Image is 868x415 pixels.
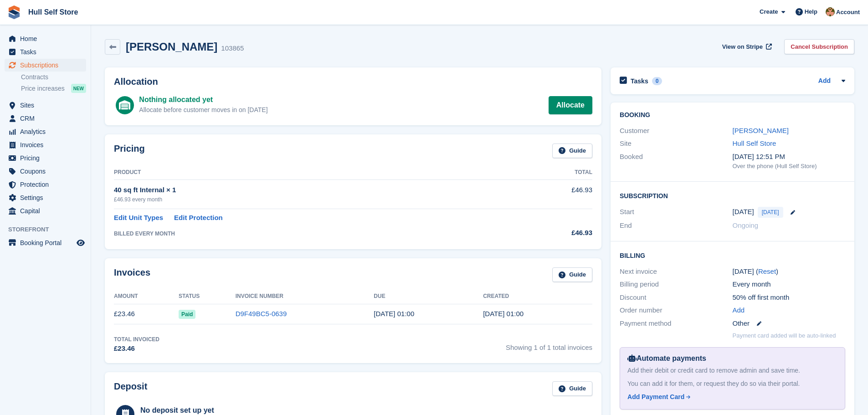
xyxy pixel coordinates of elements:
time: 2025-08-28 00:00:00 UTC [733,207,754,217]
a: menu [5,59,86,72]
div: Other [733,318,845,329]
img: stora-icon-8386f47178a22dfd0bd8f6a31ec36ba5ce8667c1dd55bd0f319d3a0aa187defe.svg [7,5,21,19]
time: 2025-08-28 00:00:06 UTC [483,310,524,318]
a: menu [5,165,86,178]
a: Guide [552,267,592,282]
div: Add their debit or credit card to remove admin and save time. [627,366,837,375]
a: Hull Self Store [733,139,776,147]
div: Allocate before customer moves in on [DATE] [139,105,267,115]
a: menu [5,178,86,191]
div: Total Invoiced [114,335,159,343]
span: Booking Portal [20,236,75,249]
div: Order number [620,305,732,316]
a: menu [5,99,86,112]
div: Nothing allocated yet [139,94,267,105]
span: Sites [20,99,75,112]
th: Invoice Number [236,289,374,304]
th: Due [374,289,483,304]
a: Guide [552,143,592,159]
a: Edit Unit Types [114,213,163,223]
a: View on Stripe [719,39,774,54]
a: menu [5,191,86,204]
a: menu [5,152,86,164]
th: Amount [114,289,179,304]
span: [DATE] [758,207,783,218]
div: £46.93 [515,228,592,238]
a: menu [5,46,86,58]
span: Storefront [8,225,91,234]
div: End [620,220,732,231]
h2: Subscription [620,191,845,200]
div: NEW [71,84,86,93]
div: Payment method [620,318,732,329]
a: menu [5,138,86,151]
div: Every month [733,279,845,290]
img: Andy [826,7,835,16]
span: Create [760,7,778,16]
div: Discount [620,292,732,303]
a: menu [5,112,86,125]
a: D9F49BC5-0639 [236,310,287,318]
h2: Deposit [114,381,147,396]
div: Over the phone (Hull Self Store) [733,162,845,171]
div: £46.93 every month [114,195,515,204]
p: Payment card added will be auto-linked [733,331,836,340]
span: View on Stripe [722,42,763,51]
a: Contracts [21,73,86,82]
a: Edit Protection [174,213,223,223]
time: 2025-08-29 00:00:00 UTC [374,310,414,318]
h2: Tasks [631,77,648,85]
th: Total [515,165,592,180]
span: Showing 1 of 1 total invoices [506,335,592,354]
span: Price increases [21,84,65,93]
a: Price increases NEW [21,83,86,93]
div: Start [620,207,732,218]
td: £23.46 [114,304,179,324]
span: Home [20,32,75,45]
td: £46.93 [515,180,592,209]
div: Customer [620,126,732,136]
span: CRM [20,112,75,125]
span: Account [836,8,860,17]
h2: Invoices [114,267,150,282]
span: Capital [20,205,75,217]
div: BILLED EVERY MONTH [114,230,515,238]
div: [DATE] ( ) [733,266,845,277]
span: Help [805,7,817,16]
span: Analytics [20,125,75,138]
div: Next invoice [620,266,732,277]
div: Site [620,138,732,149]
span: Invoices [20,138,75,151]
div: You can add it for them, or request they do so via their portal. [627,379,837,389]
span: Ongoing [733,221,759,229]
a: Cancel Subscription [784,39,854,54]
div: Billing period [620,279,732,290]
h2: Pricing [114,143,145,159]
div: [DATE] 12:51 PM [733,152,845,162]
div: 40 sq ft Internal × 1 [114,185,515,195]
div: £23.46 [114,343,159,354]
span: Settings [20,191,75,204]
span: Paid [179,310,195,319]
span: Coupons [20,165,75,178]
a: Hull Self Store [25,5,82,20]
div: 103865 [221,43,244,54]
div: 50% off first month [733,292,845,303]
a: menu [5,205,86,217]
div: Automate payments [627,353,837,364]
h2: [PERSON_NAME] [126,41,217,53]
span: Protection [20,178,75,191]
div: Add Payment Card [627,392,684,402]
span: Pricing [20,152,75,164]
a: Guide [552,381,592,396]
a: menu [5,125,86,138]
a: menu [5,32,86,45]
h2: Allocation [114,77,592,87]
h2: Billing [620,251,845,260]
th: Created [483,289,592,304]
a: Allocate [549,96,592,114]
span: Tasks [20,46,75,58]
a: [PERSON_NAME] [733,127,789,134]
h2: Booking [620,112,845,119]
div: 0 [652,77,663,85]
